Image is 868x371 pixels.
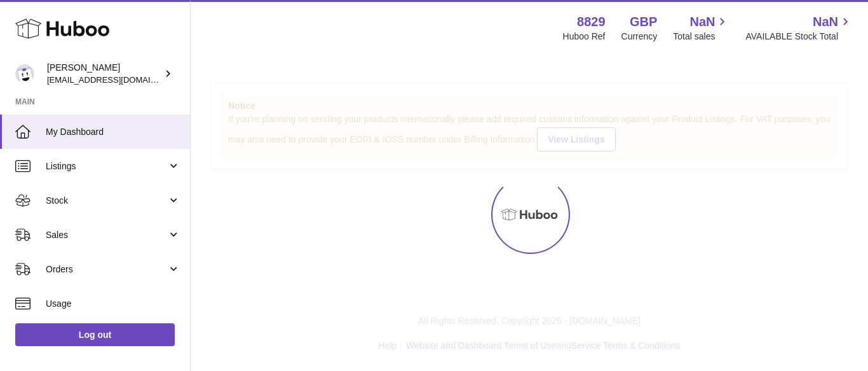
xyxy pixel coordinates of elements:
[630,13,657,31] strong: GBP
[15,323,175,346] a: Log out
[673,31,729,43] span: Total sales
[46,126,180,138] span: My Dashboard
[563,31,606,43] div: Huboo Ref
[46,263,167,276] span: Orders
[47,62,161,86] div: [PERSON_NAME]
[47,74,187,85] span: [EMAIL_ADDRESS][DOMAIN_NAME]
[813,13,838,31] span: NaN
[46,160,167,172] span: Listings
[621,31,658,43] div: Currency
[46,229,167,241] span: Sales
[673,13,729,43] a: NaN Total sales
[689,13,715,31] span: NaN
[745,31,853,43] span: AVAILABLE Stock Total
[46,195,167,207] span: Stock
[577,13,606,31] strong: 8829
[15,64,34,83] img: commandes@kpmatech.com
[46,298,180,310] span: Usage
[745,13,853,43] a: NaN AVAILABLE Stock Total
